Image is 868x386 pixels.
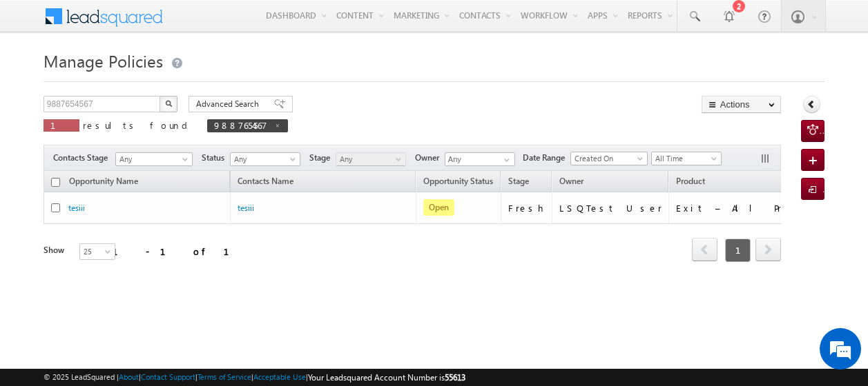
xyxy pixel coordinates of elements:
a: Any [115,152,193,166]
span: Manage Policies [44,50,163,72]
a: Opportunity Name [62,174,145,192]
div: Fresh [508,202,546,214]
span: Opportunity Name [69,176,138,186]
span: Open [423,199,454,216]
span: 9887654567 [214,119,267,131]
a: prev [692,239,717,261]
span: Created On [571,152,643,165]
span: Any [231,153,296,165]
span: prev [692,238,717,261]
span: 1 [725,238,751,262]
a: next [755,239,781,261]
span: Stage [309,152,336,164]
div: Exit – All Products [676,202,814,214]
a: Any [230,152,300,166]
span: Your Leadsquared Account Number is [308,372,465,383]
a: Acceptable Use [253,372,306,381]
span: results found [83,119,193,131]
a: Stage [501,174,536,192]
a: tesiii [68,203,85,213]
a: Contact Support [141,372,195,381]
span: © 2025 LeadSquared | | | | | [44,371,465,384]
a: 25 [79,243,115,260]
span: Status [202,152,230,164]
button: Actions [702,96,781,113]
span: Contacts Stage [53,152,113,164]
span: 55613 [445,372,465,383]
a: Any [336,152,406,166]
span: Any [336,153,402,165]
a: Terms of Service [197,372,251,381]
span: Any [116,153,188,165]
a: All Time [651,152,722,165]
span: 1 [50,119,73,131]
div: Show [44,244,68,256]
span: Owner [415,152,445,164]
span: Contacts Name [231,174,300,192]
a: Show All Items [496,153,514,167]
a: About [119,372,139,381]
input: Check all records [51,178,60,187]
div: LSQTest User [559,202,662,214]
span: 25 [80,245,117,258]
span: next [755,238,781,261]
span: All Time [652,152,717,165]
span: Advanced Search [196,98,263,110]
a: tesiii [238,203,254,213]
span: Owner [559,176,584,186]
div: 1 - 1 of 1 [113,243,246,259]
span: Stage [508,176,529,186]
a: Created On [570,152,648,165]
span: Product [676,176,705,186]
span: Date Range [523,152,570,164]
a: Product [669,174,712,192]
input: Type to Search [445,152,515,166]
img: Search [165,100,172,107]
a: Opportunity Status [416,174,500,192]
